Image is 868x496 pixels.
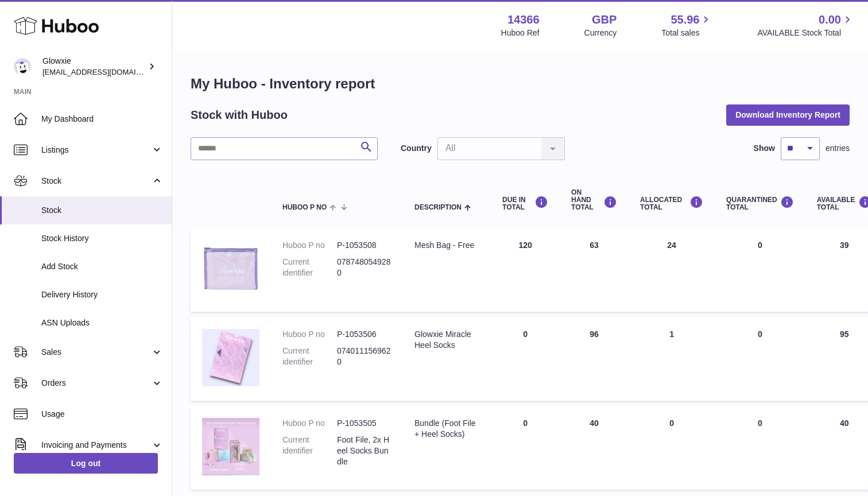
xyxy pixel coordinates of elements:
[41,114,163,125] span: My Dashboard
[414,240,479,251] div: Mesh Bag - Free
[41,176,151,187] span: Stock
[826,143,850,154] span: entries
[629,228,715,312] td: 24
[14,58,31,75] img: suraj@glowxie.com
[282,204,327,211] span: Huboo P no
[502,196,548,211] div: DUE IN TOTAL
[726,196,794,211] div: QUARANTINED Total
[661,12,712,38] a: 55.96 Total sales
[757,28,854,38] span: AVAILABLE Stock Total
[560,228,629,312] td: 63
[819,12,841,28] span: 0.00
[191,75,850,93] h1: My Huboo - Inventory report
[282,240,337,251] dt: Huboo P no
[491,406,560,490] td: 0
[629,406,715,490] td: 0
[191,107,288,123] h2: Stock with Huboo
[560,317,629,401] td: 96
[282,329,337,340] dt: Huboo P no
[41,409,163,420] span: Usage
[337,435,392,467] dd: Foot File, 2x Heel Socks Bundle
[41,440,151,451] span: Invoicing and Payments
[41,378,151,389] span: Orders
[282,346,337,367] dt: Current identifier
[758,330,762,339] span: 0
[42,56,146,77] div: Glowxie
[671,12,699,28] span: 55.96
[757,12,854,38] a: 0.00 AVAILABLE Stock Total
[337,418,392,429] dd: P-1053505
[337,329,392,340] dd: P-1053506
[592,12,617,28] strong: GBP
[282,257,337,278] dt: Current identifier
[202,329,259,386] img: product image
[41,145,151,156] span: Listings
[14,453,158,474] a: Log out
[337,346,392,367] dd: 0740111569620
[726,104,850,125] button: Download Inventory Report
[640,196,703,211] div: ALLOCATED Total
[42,67,169,76] span: [EMAIL_ADDRESS][DOMAIN_NAME]
[202,418,259,475] img: product image
[401,143,432,154] label: Country
[758,418,762,428] span: 0
[282,435,337,467] dt: Current identifier
[501,28,540,38] div: Huboo Ref
[758,241,762,250] span: 0
[507,12,540,28] strong: 14366
[41,205,163,216] span: Stock
[629,317,715,401] td: 1
[41,261,163,272] span: Add Stock
[560,406,629,490] td: 40
[754,143,775,154] label: Show
[41,317,163,328] span: ASN Uploads
[661,28,712,38] span: Total sales
[584,28,617,38] div: Currency
[41,233,163,244] span: Stock History
[337,240,392,251] dd: P-1053508
[202,240,259,297] img: product image
[282,418,337,429] dt: Huboo P no
[491,317,560,401] td: 0
[414,329,479,351] div: Glowxie Miracle Heel Socks
[414,418,479,440] div: Bundle (Foot File + Heel Socks)
[414,204,462,211] span: Description
[337,257,392,278] dd: 0787480549280
[491,228,560,312] td: 120
[41,289,163,300] span: Delivery History
[571,189,617,212] div: ON HAND Total
[41,347,151,358] span: Sales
